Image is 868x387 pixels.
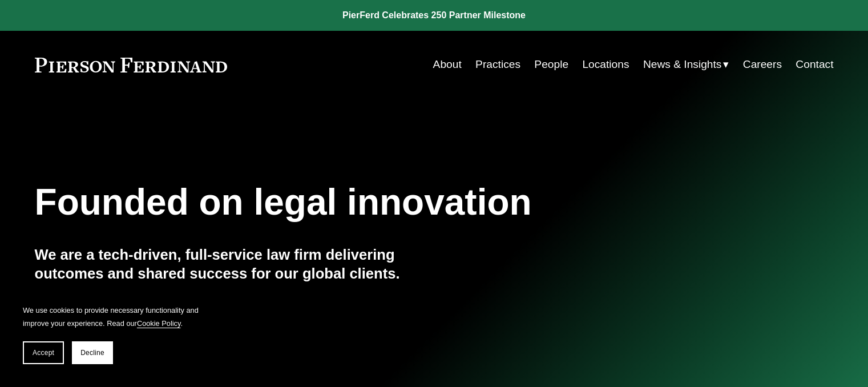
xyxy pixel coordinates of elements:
h1: Founded on legal innovation [35,182,701,223]
h4: We are a tech-driven, full-service law firm delivering outcomes and shared success for our global... [35,245,434,283]
button: Accept [23,341,64,364]
a: Contact [796,54,833,75]
section: Cookie banner [11,292,217,376]
span: Accept [33,349,54,357]
a: People [534,54,568,75]
a: About [433,54,462,75]
span: News & Insights [643,55,722,75]
button: Decline [72,341,113,364]
a: Practices [475,54,520,75]
a: Careers [743,54,782,75]
span: Decline [80,349,104,357]
a: Locations [582,54,629,75]
p: We use cookies to provide necessary functionality and improve your experience. Read our . [23,304,205,330]
a: Cookie Policy [137,319,181,328]
a: folder dropdown [643,54,729,75]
